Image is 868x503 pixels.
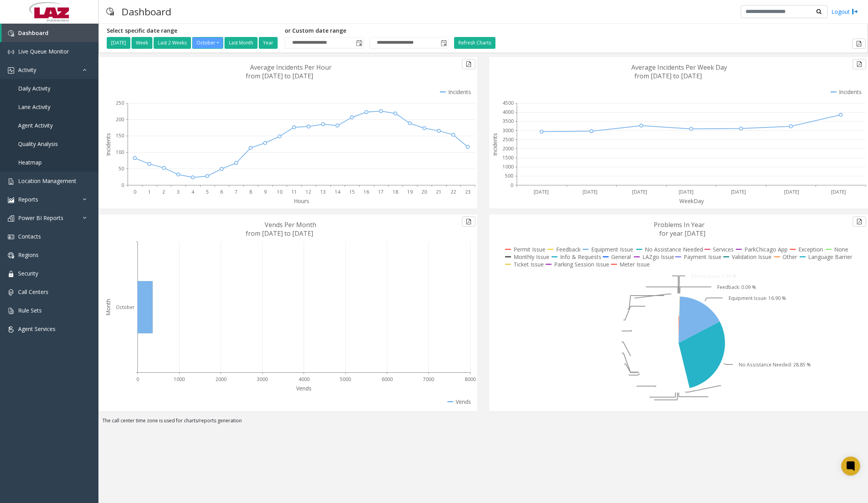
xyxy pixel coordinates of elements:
text: [DATE] [831,189,846,195]
a: Logout [831,7,858,16]
text: 500 [505,172,513,179]
text: 18 [393,189,398,195]
text: 3 [177,189,180,195]
span: Power BI Reports [18,214,63,222]
span: Toggle popup [354,37,363,48]
text: 4500 [503,100,514,106]
text: [DATE] [679,189,694,195]
span: Reports [18,196,38,203]
text: [DATE] [784,189,799,195]
text: 12 [306,189,311,195]
text: 2000 [215,376,226,383]
text: 3000 [503,127,514,134]
text: 4000 [503,109,514,115]
text: 20 [421,189,427,195]
button: Export to pdf [852,39,866,49]
img: 'icon' [8,234,14,240]
span: Lane Activity [18,103,50,111]
span: Agent Activity [18,122,53,129]
text: Equipment Issue: 16.90 % [729,295,786,301]
text: 150 [116,132,124,139]
text: 1500 [503,154,514,161]
text: Average Incidents Per Hour [250,63,332,72]
span: Rule Sets [18,307,42,314]
img: 'icon' [8,178,14,185]
text: 0 [136,376,139,383]
img: logout [852,7,858,16]
text: 19 [407,189,413,195]
text: 2 [162,189,165,195]
text: 1 [148,189,151,195]
button: October [192,37,223,49]
text: Feedback: 0.09 % [717,284,756,290]
span: Security [18,270,38,277]
span: Live Queue Monitor [18,48,69,55]
text: No Assistance Needed: 28.85 % [739,361,811,368]
text: 15 [349,189,355,195]
img: 'icon' [8,49,14,55]
img: 'icon' [8,289,14,296]
text: 2500 [503,136,514,143]
text: Vends [296,385,312,392]
text: 10 [277,189,282,195]
text: from [DATE] to [DATE] [246,72,313,80]
text: 21 [436,189,441,195]
text: 8 [249,189,252,195]
text: 13 [320,189,326,195]
button: Refresh Charts [454,37,495,49]
text: 50 [119,165,124,172]
text: Problems In Year [654,220,705,229]
text: 250 [116,100,124,106]
text: Average Incidents Per Week Day [631,63,727,72]
span: Dashboard [18,29,48,37]
text: Incidents [491,133,499,156]
text: for year [DATE] [659,229,705,238]
text: 4000 [299,376,310,383]
text: 3000 [257,376,268,383]
img: 'icon' [8,308,14,314]
span: Activity [18,66,36,74]
img: 'icon' [8,197,14,203]
span: Regions [18,251,39,259]
text: 5000 [340,376,351,383]
text: [DATE] [731,189,746,195]
text: 6000 [382,376,393,383]
text: 14 [335,189,341,195]
span: Toggle popup [439,37,448,48]
img: 'icon' [8,326,14,333]
button: Export to pdf [853,216,866,227]
text: 1000 [174,376,185,383]
text: WeekDay [679,197,704,205]
span: Daily Activity [18,85,50,92]
text: [DATE] [582,189,597,195]
text: 16 [364,189,369,195]
span: Contacts [18,233,41,240]
span: Call Centers [18,288,48,296]
span: Quality Analysis [18,140,58,148]
text: 5 [206,189,209,195]
text: from [DATE] to [DATE] [634,72,702,80]
h5: Select specific date range [107,28,279,34]
text: Vends Per Month [265,220,316,229]
button: Last 2 Weeks [154,37,191,49]
text: 9 [264,189,267,195]
text: October [116,304,135,311]
a: Dashboard [2,24,98,42]
img: 'icon' [8,30,14,37]
button: [DATE] [107,37,130,49]
text: 4 [191,189,195,195]
text: 8000 [465,376,476,383]
text: 200 [116,116,124,123]
img: 'icon' [8,271,14,277]
text: 2000 [503,145,514,152]
text: 22 [451,189,456,195]
text: 11 [291,189,297,195]
text: 0 [134,189,136,195]
text: 3500 [503,118,514,124]
text: 1000 [503,163,514,170]
text: [DATE] [632,189,647,195]
text: from [DATE] to [DATE] [246,229,313,238]
button: Year [259,37,278,49]
text: 100 [116,149,124,155]
text: Permit Issue: 0.36 % [691,273,736,279]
